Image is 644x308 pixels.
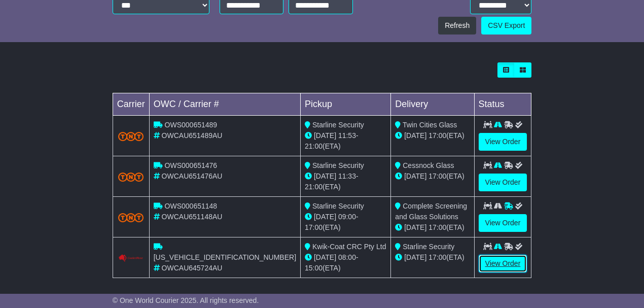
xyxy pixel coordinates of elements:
div: - (ETA) [305,130,386,152]
span: 21:00 [305,183,323,191]
img: TNT_Domestic.png [118,213,144,222]
div: (ETA) [395,130,470,141]
span: [DATE] [404,172,426,180]
span: Starline Security [312,202,364,210]
div: - (ETA) [305,171,386,192]
span: Kwik-Coat CRC Pty Ltd [312,243,386,251]
span: 09:00 [338,213,356,221]
span: [DATE] [404,253,426,261]
img: TNT_Domestic.png [118,173,144,182]
span: [DATE] [404,223,426,231]
span: 11:53 [338,131,356,140]
span: [US_VEHICLE_IDENTIFICATION_NUMBER] [154,253,296,261]
span: Cessnock Glass [403,161,454,169]
span: OWCAU651489AU [162,131,223,140]
div: - (ETA) [305,212,386,233]
td: OWC / Carrier # [149,93,300,116]
span: Starline Security [403,243,454,251]
td: Pickup [301,93,391,116]
a: CSV Export [481,17,531,35]
span: Complete Screening and Glass Solutions [395,202,467,221]
td: Status [474,93,531,116]
a: View Order [479,255,527,272]
span: [DATE] [314,253,336,261]
span: 21:00 [305,142,323,150]
a: View Order [479,174,527,191]
span: [DATE] [314,131,336,140]
span: Starline Security [312,121,364,129]
a: View Order [479,214,527,232]
button: Refresh [438,17,476,35]
div: - (ETA) [305,252,386,273]
span: 08:00 [338,253,356,261]
a: View Order [479,133,527,151]
span: [DATE] [314,172,336,180]
span: 11:33 [338,172,356,180]
span: [DATE] [314,213,336,221]
span: 17:00 [428,131,446,140]
img: Couriers_Please.png [118,254,144,262]
span: Twin Cities Glass [403,121,457,129]
span: OWCAU651476AU [162,172,223,180]
span: OWS000651489 [165,121,218,129]
span: © One World Courier 2025. All rights reserved. [113,296,259,304]
td: Delivery [391,93,474,116]
div: (ETA) [395,222,470,233]
span: 17:00 [305,223,323,231]
img: TNT_Domestic.png [118,132,144,141]
span: 17:00 [428,253,446,261]
span: OWS000651476 [165,161,218,169]
span: OWCAU651148AU [162,213,223,221]
span: [DATE] [404,131,426,140]
span: Starline Security [312,161,364,169]
td: Carrier [113,93,149,116]
span: OWS000651148 [165,202,218,210]
span: 17:00 [428,223,446,231]
span: 15:00 [305,264,323,272]
span: 17:00 [428,172,446,180]
div: (ETA) [395,252,470,263]
div: (ETA) [395,171,470,182]
span: OWCAU645724AU [162,264,223,272]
